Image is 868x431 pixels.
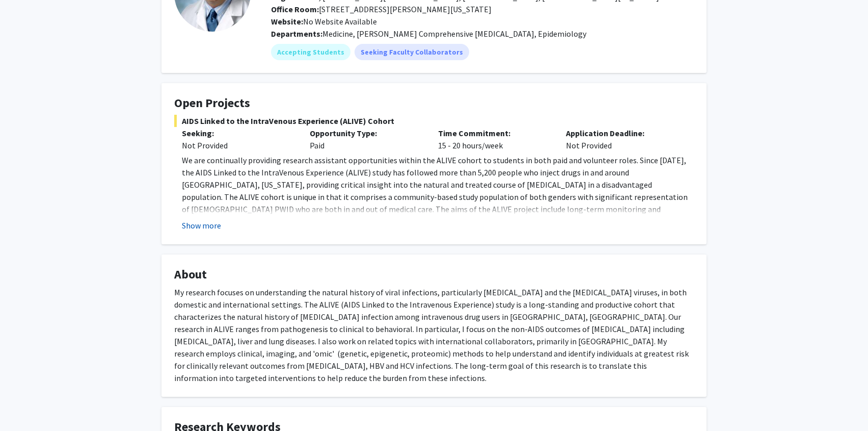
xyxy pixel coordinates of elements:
h4: About [174,267,694,282]
p: Seeking: [182,127,294,139]
p: We are continually providing research assistant opportunities within the ALIVE cohort to students... [182,154,694,276]
p: Opportunity Type: [310,127,422,139]
div: 15 - 20 hours/week [430,127,558,151]
div: Not Provided [558,127,686,151]
span: AIDS Linked to the IntraVenous Experience (ALIVE) Cohort [174,115,694,127]
mat-chip: Seeking Faculty Collaborators [355,44,469,60]
div: Not Provided [182,139,294,151]
button: Show more [182,219,221,232]
b: Office Room: [271,4,319,14]
span: [STREET_ADDRESS][PERSON_NAME][US_STATE] [271,4,492,14]
div: My research focuses on understanding the natural history of viral infections, particularly [MEDIC... [174,286,694,384]
b: Departments: [271,29,322,39]
b: Website: [271,16,303,27]
span: No Website Available [271,16,377,27]
p: Application Deadline: [566,127,679,139]
span: Medicine, [PERSON_NAME] Comprehensive [MEDICAL_DATA], Epidemiology [322,29,586,39]
mat-chip: Accepting Students [271,44,350,60]
p: Time Commitment: [438,127,551,139]
h4: Open Projects [174,96,694,111]
iframe: Chat [8,385,43,423]
div: Paid [302,127,430,151]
